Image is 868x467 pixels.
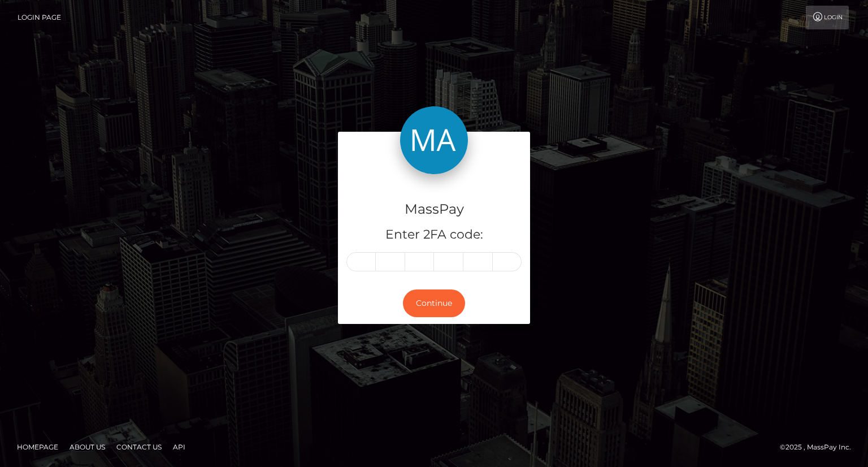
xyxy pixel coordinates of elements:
div: © 2025 , MassPay Inc. [780,441,860,453]
img: MassPay [400,106,468,174]
a: Login Page [18,6,61,29]
h5: Enter 2FA code: [346,226,522,244]
a: About Us [65,438,110,456]
a: Contact Us [112,438,166,456]
button: Continue [403,289,465,317]
a: Login [806,6,849,29]
a: API [168,438,190,456]
h4: MassPay [346,200,522,219]
a: Homepage [12,438,63,456]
